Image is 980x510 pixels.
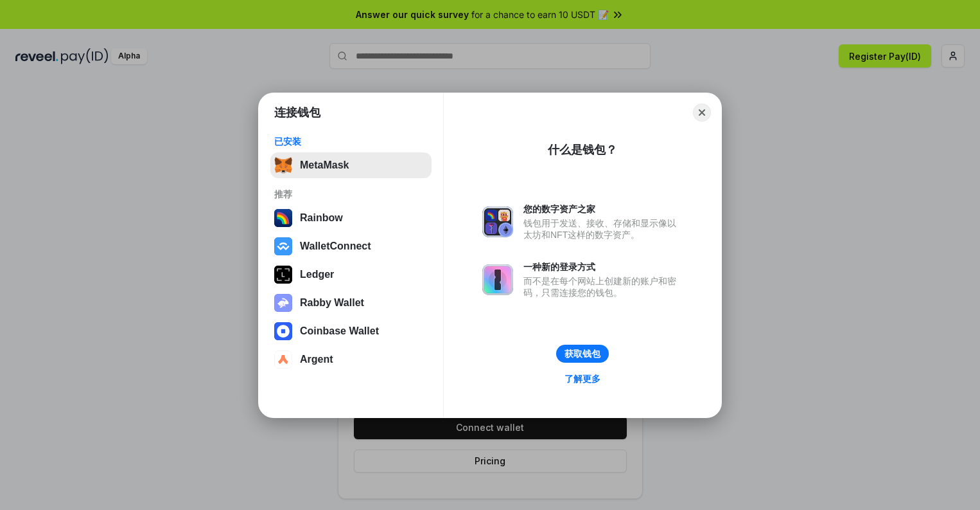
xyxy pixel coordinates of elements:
div: 获取钱包 [564,348,600,360]
h1: 连接钱包 [274,105,320,120]
div: 您的数字资产之家 [523,203,683,215]
div: Coinbase Wallet [300,325,379,337]
img: svg+xml,%3Csvg%20xmlns%3D%22http%3A%2F%2Fwww.w3.org%2F2000%2Fsvg%22%20fill%3D%22none%22%20viewBox... [482,206,513,237]
a: 了解更多 [557,370,608,387]
button: MetaMask [270,152,432,178]
img: svg+xml,%3Csvg%20width%3D%22120%22%20height%3D%22120%22%20viewBox%3D%220%200%20120%20120%22%20fil... [274,209,292,227]
div: 而不是在每个网站上创建新的账户和密码，只需连接您的钱包。 [523,275,683,298]
img: svg+xml,%3Csvg%20xmlns%3D%22http%3A%2F%2Fwww.w3.org%2F2000%2Fsvg%22%20fill%3D%22none%22%20viewBox... [482,264,513,295]
div: Ledger [300,269,334,280]
div: Rainbow [300,212,343,224]
div: 了解更多 [564,373,600,385]
img: svg+xml,%3Csvg%20xmlns%3D%22http%3A%2F%2Fwww.w3.org%2F2000%2Fsvg%22%20fill%3D%22none%22%20viewBox... [274,294,292,312]
button: 获取钱包 [556,345,609,363]
img: svg+xml,%3Csvg%20width%3D%2228%22%20height%3D%2228%22%20viewBox%3D%220%200%2028%2028%22%20fill%3D... [274,322,292,340]
button: Ledger [270,262,432,287]
img: svg+xml,%3Csvg%20xmlns%3D%22http%3A%2F%2Fwww.w3.org%2F2000%2Fsvg%22%20width%3D%2228%22%20height%3... [274,266,292,284]
img: svg+xml,%3Csvg%20width%3D%2228%22%20height%3D%2228%22%20viewBox%3D%220%200%2028%2028%22%20fill%3D... [274,237,292,255]
button: Argent [270,347,432,372]
img: svg+xml,%3Csvg%20width%3D%2228%22%20height%3D%2228%22%20viewBox%3D%220%200%2028%2028%22%20fill%3D... [274,351,292,369]
div: 什么是钱包？ [548,142,617,158]
img: svg+xml,%3Csvg%20fill%3D%22none%22%20height%3D%2233%22%20viewBox%3D%220%200%2035%2033%22%20width%... [274,156,292,174]
div: Argent [300,354,333,365]
button: WalletConnect [270,233,432,259]
button: Rabby Wallet [270,290,432,316]
button: Coinbase Wallet [270,318,432,344]
div: Rabby Wallet [300,297,364,309]
div: 一种新的登录方式 [523,261,683,273]
div: 钱包用于发送、接收、存储和显示像以太坊和NFT这样的数字资产。 [523,217,683,241]
div: WalletConnect [300,241,371,252]
button: Rainbow [270,205,432,231]
div: MetaMask [300,159,349,171]
button: Close [693,104,711,122]
div: 已安装 [274,136,428,147]
div: 推荐 [274,188,428,200]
